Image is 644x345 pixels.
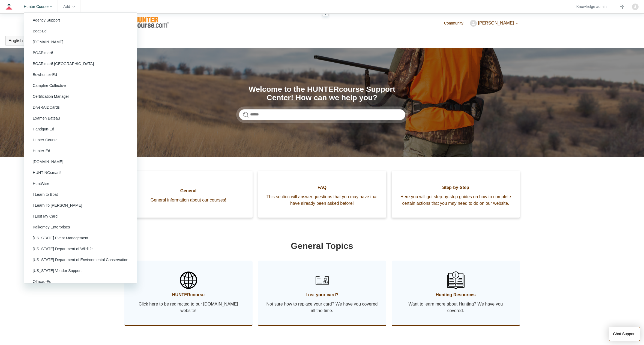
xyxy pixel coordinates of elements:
h1: Welcome to the HUNTERcourse Support Center! How can we help you? [239,85,405,102]
a: [DOMAIN_NAME] [24,36,137,47]
a: Community [444,20,469,26]
img: 01JHREV2E6NG3DHE8VTG8QH796 [447,271,465,289]
a: [US_STATE] Department of Wildlife [24,243,137,254]
a: [US_STATE] Event Management [24,233,137,243]
img: user avatar [632,4,639,10]
a: [DOMAIN_NAME] [24,156,137,167]
a: [US_STATE] Department of Environmental Conservation [24,254,137,265]
a: I Learn To [PERSON_NAME] [24,200,137,211]
zd-hc-trigger: Click your profile icon to open the profile menu [632,4,639,10]
img: 01JRG6G4A481AVZZCTCJ0RD6HR [180,271,197,289]
img: 01JRG6G4NA4NJ1BVG8MJM761YH [313,271,331,289]
input: Search [239,109,405,120]
a: BOATsmart! [24,47,137,58]
a: Agency Support [24,15,137,26]
span: FAQ [266,184,378,191]
zd-hc-trigger: Hunter Course [24,5,52,8]
a: I Learn to Boat [24,189,137,200]
span: HUNTERcourse [133,292,244,298]
a: Certification Manager [24,91,137,102]
a: FAQ This section will answer questions that you may have that have already been asked before! [258,171,386,218]
zd-hc-trigger: Add [63,5,75,8]
span: Not sure how to replace your card? We have you covered all the time. [266,301,378,314]
a: Campfire Collective [24,80,137,91]
a: Step-by-Step Here you will get step-by-step guides on how to complete certain actions that you ma... [392,171,520,218]
span: Click here to be redirected to our [DOMAIN_NAME] website! [133,301,244,314]
button: [PERSON_NAME] [470,20,519,27]
a: I Lost My Card [24,211,137,222]
span: Want to learn more about Hunting? We have you covered. [400,301,512,314]
a: Offroad-Ed [24,276,137,287]
button: Chat Support [609,327,640,341]
a: Bowhunter-Ed [24,69,137,80]
a: DiveRAIDCards [24,102,137,113]
a: BOATsmart! [GEOGRAPHIC_DATA] [24,58,137,69]
span: Step-by-Step [400,184,512,191]
a: HUNTINGsmart! [24,167,137,178]
a: Handgun-Ed [24,124,137,135]
zd-hc-resizer: Guide navigation [322,13,329,16]
a: HUNTERcourse Click here to be redirected to our [DOMAIN_NAME] website! [124,261,253,325]
a: Examen Bateau [24,113,137,124]
a: Knowledge admin [576,5,607,8]
h1: General Topics [126,239,519,252]
span: [PERSON_NAME] [478,21,514,25]
a: Lost your card? Not sure how to replace your card? We have you covered all the time. [258,261,386,325]
a: Hunter Course [24,135,137,145]
img: Hunter Course Help Center home page [126,17,169,28]
span: General [133,188,244,194]
span: General information about our courses! [133,197,244,203]
a: [US_STATE] Vendor Support [24,265,137,276]
a: General General information about our courses! [124,171,253,218]
span: Hunting Resources [400,292,512,298]
a: Boat-Ed [24,26,137,36]
button: English ([GEOGRAPHIC_DATA]) [8,38,76,43]
a: Hunter-Ed [24,145,137,156]
span: Here you will get step-by-step guides on how to complete certain actions that you may need to do ... [400,194,512,207]
a: Hunting Resources Want to learn more about Hunting? We have you covered. [392,261,520,325]
span: This section will answer questions that you may have that have already been asked before! [266,194,378,207]
span: Lost your card? [266,292,378,298]
a: Kalkomey Enterprises [24,222,137,233]
a: HuntWise [24,178,137,189]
